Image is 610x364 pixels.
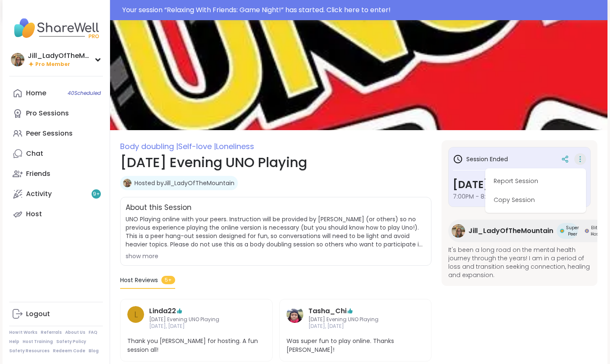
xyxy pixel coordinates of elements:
[216,141,254,152] span: Loneliness
[9,164,103,184] a: Friends
[9,144,103,164] a: Chat
[26,209,42,219] div: Host
[110,20,607,130] img: Friday Evening UNO Playing cover image
[489,191,583,209] button: Copy Session
[161,276,175,284] span: 5+
[122,5,602,15] div: Your session “ Relaxing With Friends: Game Night! ” has started. Click here to enter!
[452,224,465,238] img: Jill_LadyOfTheMountain
[126,215,426,249] span: UNO Playing online with your peers. Instruction will be provided by [PERSON_NAME] (or others) so ...
[149,316,244,323] span: [DATE] Evening UNO Playing
[308,306,347,316] a: Tasha_Chi
[287,306,303,330] a: Tasha_Chi
[56,339,86,345] a: Safety Policy
[89,348,99,354] a: Blog
[134,179,234,187] a: Hosted byJill_LadyOfTheMountain
[26,109,69,118] div: Pro Sessions
[9,304,103,324] a: Logout
[123,179,131,187] img: Jill_LadyOfTheMountain
[134,308,138,321] span: L
[585,229,589,233] img: Elite Host
[453,192,586,201] span: 7:00PM - 8:00PM EDT
[453,154,508,164] h3: Session Ended
[26,89,46,98] div: Home
[26,309,50,319] div: Logout
[68,90,101,97] span: 40 Scheduled
[9,83,103,103] a: Home40Scheduled
[26,189,52,199] div: Activity
[120,141,178,152] span: Body doubling |
[489,172,583,191] button: Report Session
[591,225,600,237] span: Elite Host
[126,252,426,260] div: show more
[9,348,50,354] a: Safety Resources
[149,306,176,316] a: Linda22
[23,339,53,345] a: Host Training
[178,141,216,152] span: Self-love |
[287,337,425,354] span: Was super fun to play online. Thanks [PERSON_NAME]!
[26,129,73,138] div: Peer Sessions
[149,323,244,330] span: [DATE], [DATE]
[53,348,85,354] a: Redeem Code
[126,202,192,213] h2: About this Session
[9,330,37,335] a: How It Works
[127,337,266,354] span: Thank you [PERSON_NAME] for hosting. A fun session all!
[9,204,103,224] a: Host
[560,229,564,233] img: Super Peer
[9,103,103,123] a: Pro Sessions
[120,152,431,173] h1: [DATE] Evening UNO Playing
[26,169,50,178] div: Friends
[308,316,403,323] span: [DATE] Evening UNO Playing
[468,226,553,236] span: Jill_LadyOfTheMountain
[28,51,91,60] div: Jill_LadyOfTheMountain
[448,220,606,242] a: Jill_LadyOfTheMountainJill_LadyOfTheMountainSuper PeerSuper PeerElite HostElite Host
[9,339,19,345] a: Help
[9,13,103,43] img: ShareWell Nav Logo
[9,184,103,204] a: Activity9+
[9,123,103,144] a: Peer Sessions
[453,177,586,192] h3: [DATE]
[65,330,85,335] a: About Us
[41,330,62,335] a: Referrals
[308,323,403,330] span: [DATE], [DATE]
[89,330,97,335] a: FAQ
[448,246,591,279] span: It's been a long road on the mental health journey through the years! I am in a period of loss an...
[11,53,24,66] img: Jill_LadyOfTheMountain
[26,149,43,158] div: Chat
[120,276,158,285] span: Host Reviews
[287,306,303,323] img: Tasha_Chi
[35,61,70,68] span: Pro Member
[127,306,144,330] a: L
[93,191,100,198] span: 9 +
[566,225,579,237] span: Super Peer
